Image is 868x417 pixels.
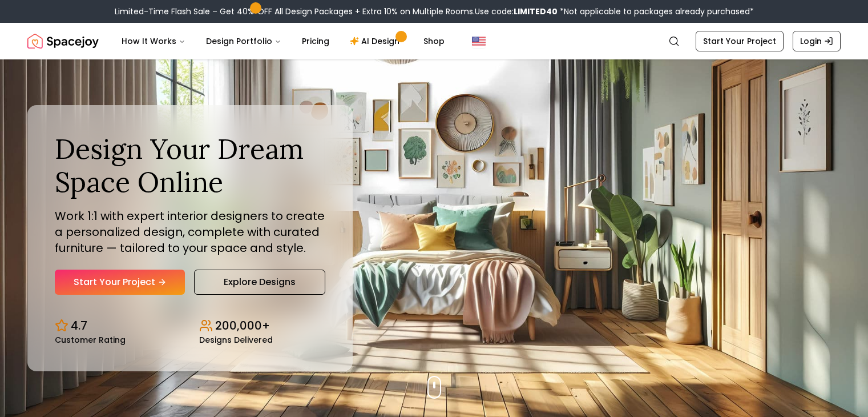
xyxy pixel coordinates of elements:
a: Explore Designs [194,270,325,295]
a: Spacejoy [27,30,99,53]
button: How It Works [112,30,195,53]
span: *Not applicable to packages already purchased* [558,6,754,17]
nav: Global [27,23,841,59]
img: United States [472,34,486,48]
a: AI Design [341,30,412,53]
a: Login [793,31,841,51]
span: Use code: [475,6,558,17]
img: Spacejoy Logo [27,30,99,53]
a: Pricing [293,30,338,53]
div: Limited-Time Flash Sale – Get 40% OFF All Design Packages + Extra 10% on Multiple Rooms. [115,6,754,17]
h1: Design Your Dream Space Online [55,133,325,198]
button: Design Portfolio [197,30,290,53]
small: Designs Delivered [199,336,273,344]
p: Work 1:1 with expert interior designers to create a personalized design, complete with curated fu... [55,208,325,256]
nav: Main [112,30,454,53]
p: 200,000+ [215,318,270,334]
p: 4.7 [71,318,87,334]
a: Shop [414,30,454,53]
div: Design stats [55,308,325,344]
a: Start Your Project [55,270,185,295]
small: Customer Rating [55,336,126,344]
b: LIMITED40 [514,6,558,17]
a: Start Your Project [696,31,784,51]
